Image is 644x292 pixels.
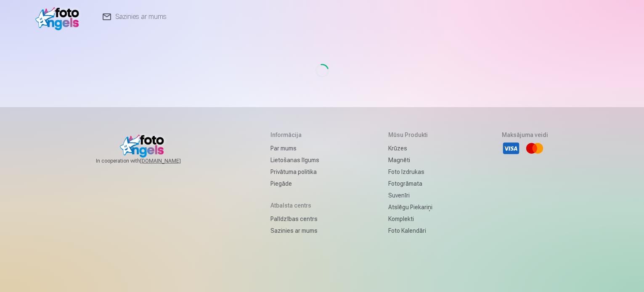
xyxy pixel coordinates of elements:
[502,131,548,139] h5: Maksājuma veidi
[140,158,201,164] a: [DOMAIN_NAME]
[388,131,432,139] h5: Mūsu produkti
[388,189,432,201] a: Suvenīri
[388,178,432,189] a: Fotogrāmata
[502,139,520,158] li: Visa
[388,142,432,154] a: Krūzes
[388,154,432,166] a: Magnēti
[270,142,319,154] a: Par mums
[270,201,319,210] h5: Atbalsta centrs
[525,139,544,158] li: Mastercard
[388,201,432,213] a: Atslēgu piekariņi
[388,166,432,178] a: Foto izdrukas
[270,225,319,237] a: Sazinies ar mums
[388,213,432,225] a: Komplekti
[270,213,319,225] a: Palīdzības centrs
[35,3,84,30] img: /v1
[96,158,201,164] span: In cooperation with
[270,178,319,189] a: Piegāde
[270,166,319,178] a: Privātuma politika
[270,131,319,139] h5: Informācija
[388,225,432,237] a: Foto kalendāri
[270,154,319,166] a: Lietošanas līgums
